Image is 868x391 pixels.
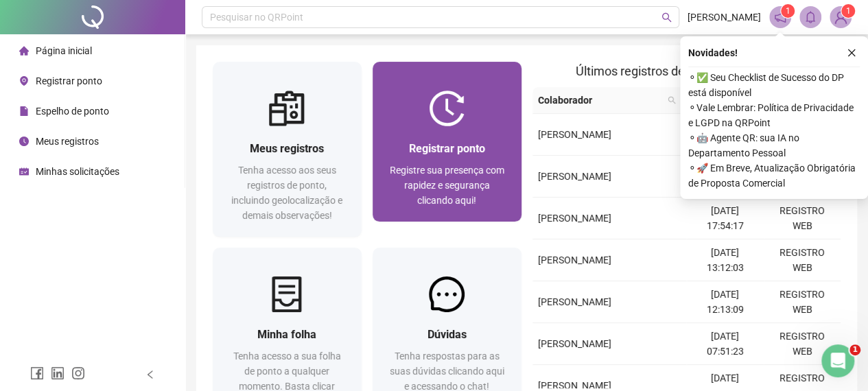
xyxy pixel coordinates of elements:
span: [PERSON_NAME] [538,129,611,140]
span: search [661,12,672,23]
span: file [19,106,29,116]
td: REGISTRO WEB [764,323,841,365]
span: Registrar ponto [409,142,485,155]
span: [PERSON_NAME] [538,380,611,391]
span: search [668,96,676,104]
span: search [665,90,679,110]
span: ⚬ ✅ Seu Checklist de Sucesso do DP está disponível [688,70,860,100]
td: [DATE] 12:13:09 [686,281,763,323]
img: 93660 [830,7,851,27]
iframe: Intercom live chat [821,344,854,377]
td: [DATE] 07:51:23 [686,323,763,365]
span: clock-circle [19,137,29,146]
span: Últimos registros de ponto sincronizados [576,64,797,78]
span: ⚬ 🚀 Em Breve, Atualização Obrigatória de Proposta Comercial [688,161,860,191]
span: environment [19,76,29,86]
span: Minhas solicitações [36,166,119,177]
td: [DATE] 17:54:17 [686,198,763,239]
span: schedule [19,167,29,176]
span: Página inicial [36,45,92,56]
span: Meus registros [36,136,99,147]
span: linkedin [51,366,64,380]
span: home [19,46,29,56]
sup: Atualize o seu contato no menu Meus Dados [841,4,855,18]
span: ⚬ Vale Lembrar: Política de Privacidade e LGPD na QRPoint [688,100,860,130]
span: Novidades ! [688,45,738,60]
a: Registrar pontoRegistre sua presença com rapidez e segurança clicando aqui! [373,62,521,222]
td: REGISTRO WEB [764,198,841,239]
span: [PERSON_NAME] [538,254,611,265]
td: REGISTRO WEB [764,281,841,323]
span: Meus registros [250,142,324,155]
span: [PERSON_NAME] [688,10,761,25]
span: [PERSON_NAME] [538,296,611,307]
span: Dúvidas [427,328,467,341]
span: ⚬ 🤖 Agente QR: sua IA no Departamento Pessoal [688,130,860,161]
span: [PERSON_NAME] [538,213,611,224]
span: notification [774,11,786,23]
span: [PERSON_NAME] [538,338,611,349]
span: Registrar ponto [36,75,102,86]
span: Tenha acesso aos seus registros de ponto, incluindo geolocalização e demais observações! [231,165,342,221]
span: Espelho de ponto [36,106,109,117]
span: Colaborador [538,93,662,108]
span: instagram [71,366,85,380]
td: REGISTRO WEB [764,239,841,281]
td: [DATE] 13:12:03 [686,239,763,281]
span: [PERSON_NAME] [538,171,611,182]
sup: 1 [781,4,795,18]
span: close [847,48,856,58]
span: Minha folha [257,328,316,341]
span: left [145,370,155,379]
span: 1 [846,6,851,16]
span: bell [804,11,817,23]
a: Meus registrosTenha acesso aos seus registros de ponto, incluindo geolocalização e demais observa... [213,62,362,237]
span: Registre sua presença com rapidez e segurança clicando aqui! [390,165,504,206]
span: facebook [30,366,44,380]
span: 1 [849,344,860,355]
span: 1 [786,6,790,16]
